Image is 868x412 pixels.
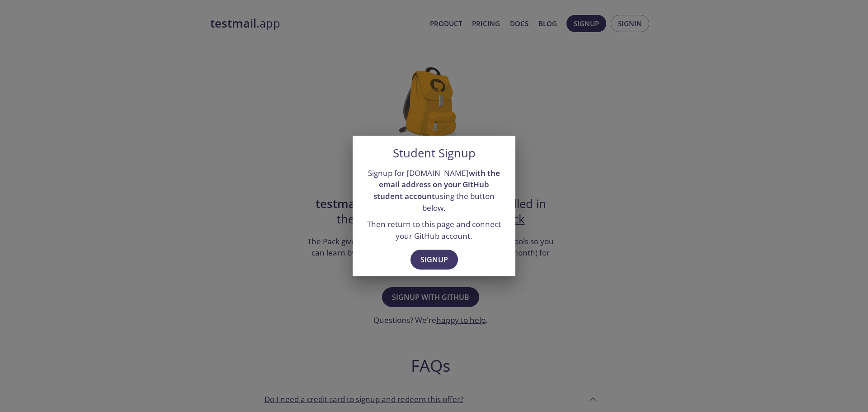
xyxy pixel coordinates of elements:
[393,147,476,160] h5: Student Signup
[363,167,505,214] p: Signup for [DOMAIN_NAME] using the button below.
[410,250,458,270] button: Signup
[363,218,505,242] p: Then return to this page and connect your GitHub account.
[373,168,500,201] strong: with the email address on your GitHub student account
[420,253,448,266] span: Signup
